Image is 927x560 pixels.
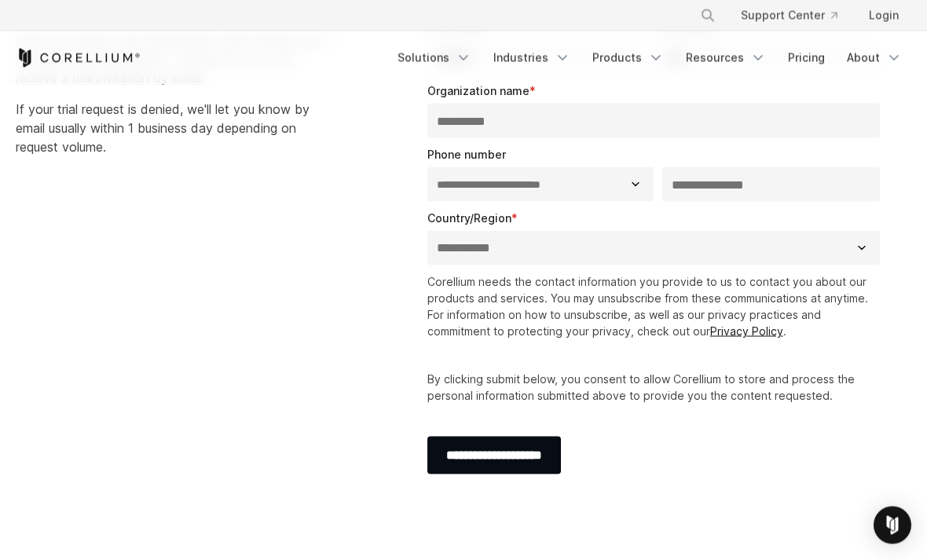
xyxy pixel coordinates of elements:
[16,101,310,155] span: If your trial request is denied, we'll let you know by email usually within 1 business day depend...
[427,84,529,97] span: Organization name
[694,2,722,30] button: Search
[427,273,886,339] p: Corellium needs the contact information you provide to us to contact you about our products and s...
[427,211,511,225] span: Country/Region
[681,2,911,30] div: Navigation Menu
[710,324,783,338] a: Privacy Policy
[728,2,850,30] a: Support Center
[676,44,775,72] a: Resources
[388,44,481,72] a: Solutions
[427,148,506,161] span: Phone number
[856,2,911,30] a: Login
[583,44,673,72] a: Products
[837,44,911,72] a: About
[427,371,886,404] p: By clicking submit below, you consent to allow Corellium to store and process the personal inform...
[779,44,834,72] a: Pricing
[388,44,911,72] div: Navigation Menu
[16,49,141,68] a: Corellium Home
[484,44,580,72] a: Industries
[874,507,911,544] div: Open Intercom Messenger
